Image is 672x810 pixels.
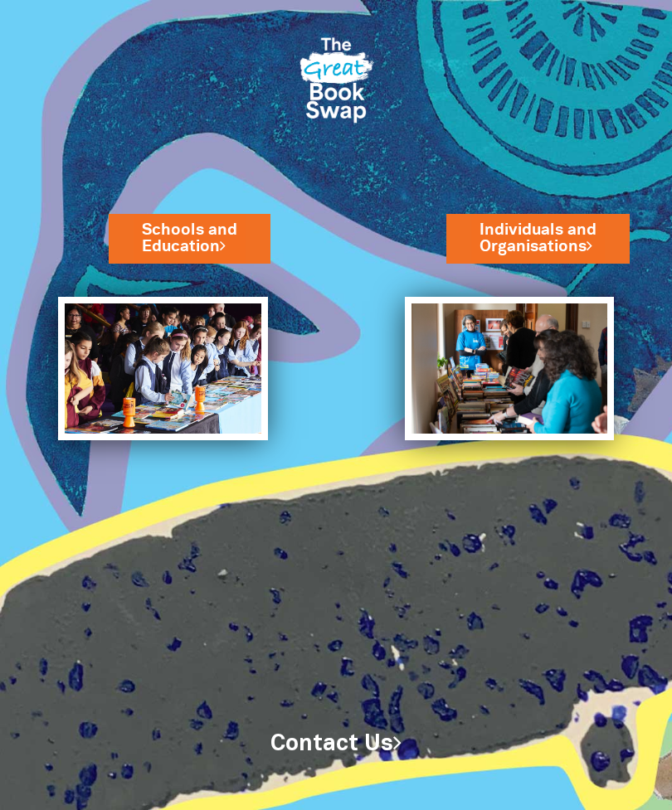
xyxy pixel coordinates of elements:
img: Great Bookswap logo [293,20,380,135]
a: Individuals andOrganisations [480,219,597,257]
a: Schools andEducation [142,219,237,257]
a: Contact Us [270,734,402,754]
img: Individuals and Organisations [405,297,614,440]
img: Schools and Education [58,297,267,440]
